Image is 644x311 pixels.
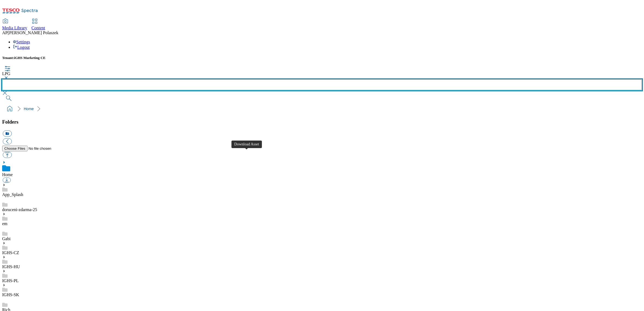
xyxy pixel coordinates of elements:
[2,292,19,297] a: IGHS-SK
[14,56,46,60] span: iGHS Marketing CE
[2,207,37,212] a: doruceni-zdarma-25
[5,104,14,113] a: home
[32,26,45,30] span: Content
[24,107,34,111] a: Home
[2,56,642,60] h5: Tenant:
[2,221,8,226] a: em
[2,71,10,76] span: LPG
[2,26,27,30] span: Media Library
[2,119,642,125] h3: Folders
[13,45,30,50] a: Logout
[2,250,19,255] a: IGHS-CZ
[13,40,30,44] a: Settings
[2,192,23,197] a: App_Splash
[2,19,27,30] a: Media Library
[32,19,45,30] a: Content
[2,236,11,241] a: Gabi
[2,30,8,35] span: AP
[2,172,13,177] a: Home
[2,278,19,283] a: IGHS-PL
[2,264,20,269] a: IGHS-HU
[8,30,58,35] span: [PERSON_NAME] Polaszek
[2,104,642,114] nav: breadcrumb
